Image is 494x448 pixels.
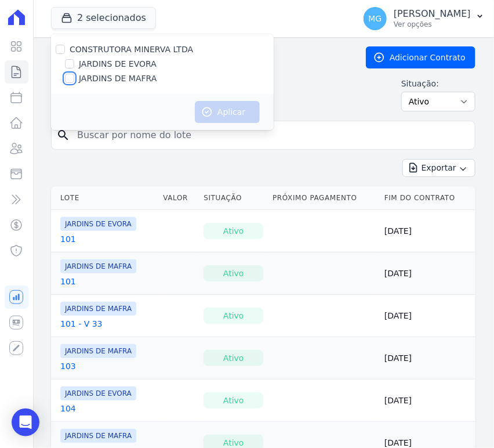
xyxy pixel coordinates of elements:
div: Open Intercom Messenger [12,409,39,436]
span: JARDINS DE MAFRA [60,344,136,358]
label: Situação: [401,78,475,89]
div: Ativo [204,265,263,281]
th: Próximo Pagamento [268,186,380,210]
td: [DATE] [380,210,475,252]
a: 101 [60,233,76,245]
td: [DATE] [380,337,475,380]
a: Adicionar Contrato [366,46,475,68]
div: Ativo [204,308,263,324]
a: 101 - V 33 [60,318,103,330]
td: [DATE] [380,295,475,337]
p: [PERSON_NAME] [394,8,471,20]
a: 104 [60,403,76,414]
span: MG [369,15,382,23]
th: Fim do Contrato [380,186,475,210]
span: JARDINS DE EVORA [60,386,136,400]
th: Situação [199,186,268,210]
div: Ativo [204,223,263,239]
button: 2 selecionados [51,7,156,29]
label: JARDINS DE MAFRA [79,73,157,85]
button: Aplicar [195,101,260,123]
th: Valor [158,186,199,210]
label: CONSTRUTORA MINERVA LTDA [70,45,193,54]
td: [DATE] [380,380,475,422]
div: Ativo [204,350,263,366]
span: JARDINS DE MAFRA [60,429,136,443]
button: MG [PERSON_NAME] Ver opções [354,2,494,35]
span: JARDINS DE MAFRA [60,302,136,316]
i: search [56,128,70,142]
a: 101 [60,276,76,287]
div: Ativo [204,392,263,409]
span: JARDINS DE MAFRA [60,259,136,273]
td: [DATE] [380,252,475,295]
th: Lote [51,186,158,210]
span: JARDINS DE EVORA [60,217,136,231]
p: Ver opções [394,20,471,29]
label: JARDINS DE EVORA [79,58,157,70]
button: Exportar [402,159,475,177]
input: Buscar por nome do lote [70,124,470,147]
a: 103 [60,360,76,372]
